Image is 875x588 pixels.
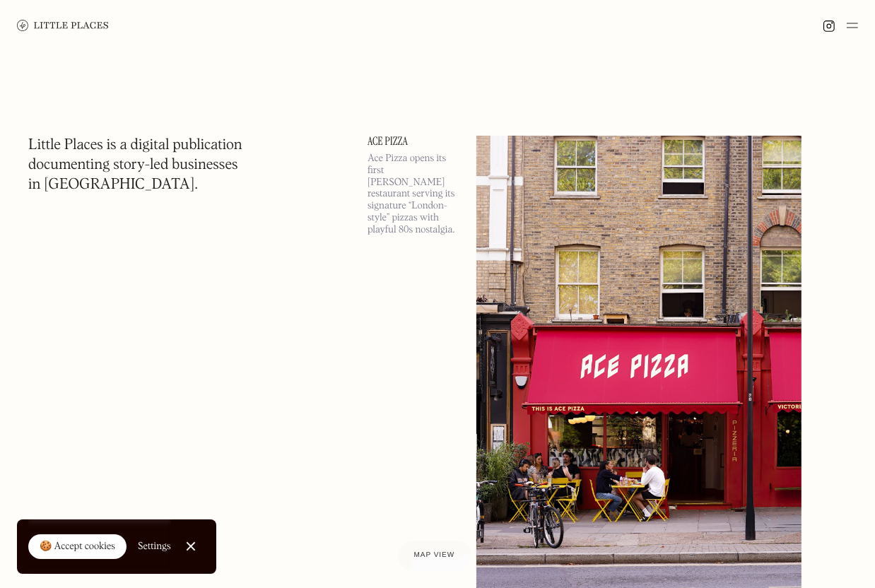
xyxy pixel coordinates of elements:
div: 🍪 Accept cookies [40,540,115,554]
a: Map view [397,540,472,571]
span: Map view [414,551,455,559]
h1: Little Places is a digital publication documenting story-led businesses in [GEOGRAPHIC_DATA]. [28,136,242,195]
a: Ace Pizza [368,136,459,147]
a: 🍪 Accept cookies [28,534,127,560]
div: Settings [138,541,171,551]
div: Close Cookie Popup [190,546,191,547]
a: Settings [138,531,171,563]
p: Ace Pizza opens its first [PERSON_NAME] restaurant serving its signature “London-style” pizzas wi... [368,153,459,236]
a: Close Cookie Popup [177,532,205,560]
